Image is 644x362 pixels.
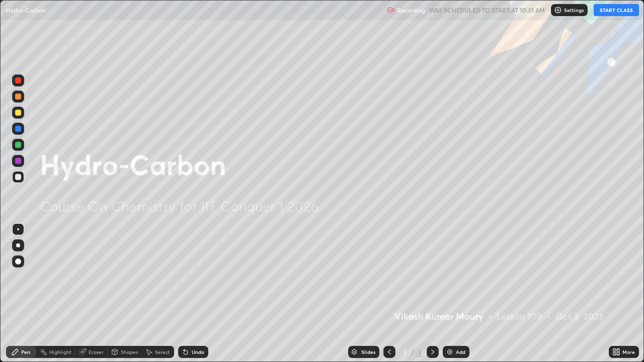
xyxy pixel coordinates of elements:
div: Undo [192,349,204,354]
div: Shapes [121,349,138,354]
div: / [412,349,415,355]
div: 2 [417,347,423,356]
img: recording.375f2c34.svg [387,6,395,14]
div: Slides [361,349,375,354]
div: Highlight [49,349,71,354]
div: Eraser [89,349,104,354]
div: Pen [21,349,30,354]
div: Select [155,349,170,354]
p: Hydro-Carbon [6,6,46,14]
p: Settings [564,8,584,13]
img: class-settings-icons [554,6,562,14]
h5: WAS SCHEDULED TO START AT 10:31 AM [429,6,545,15]
button: START CLASS [594,4,639,16]
div: More [622,349,635,354]
div: 2 [399,349,410,355]
p: Recording [397,7,425,14]
img: add-slide-button [446,348,454,356]
div: Add [456,349,465,354]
